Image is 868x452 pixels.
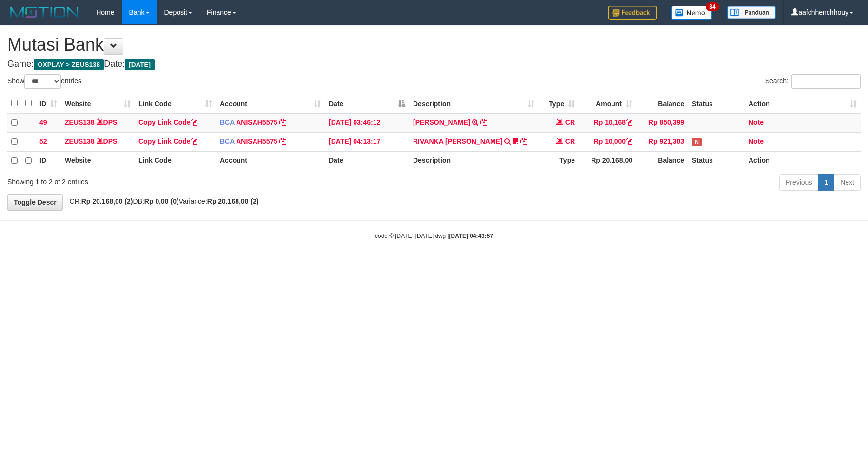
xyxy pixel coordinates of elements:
[745,94,861,113] th: Action: activate to sort column ascending
[39,138,47,145] span: 52
[138,138,197,145] a: Copy Link Code
[216,94,325,113] th: Account: activate to sort column ascending
[413,118,470,126] a: [PERSON_NAME]
[565,138,575,145] span: CR
[34,59,104,70] span: OXPLAY > ZEUS138
[279,138,286,145] a: Copy ANISAH5575 to clipboard
[65,118,95,126] a: ZEUS138
[7,59,861,69] h4: Game: Date:
[636,132,688,151] td: Rp 921,303
[409,151,538,170] th: Description
[636,113,688,133] td: Rp 850,399
[520,138,527,145] a: Copy RIVANKA ABYAN YUSU to clipboard
[138,118,197,126] a: Copy Link Code
[626,138,632,145] a: Copy Rp 10,000 to clipboard
[61,94,135,113] th: Website: activate to sort column ascending
[765,74,861,89] label: Search:
[749,118,764,126] a: Note
[449,233,493,239] strong: [DATE] 04:43:57
[220,138,235,145] span: BCA
[61,132,135,151] td: DPS
[65,197,259,205] span: CR: DB: Variance:
[144,197,179,205] strong: Rp 0,00 (0)
[220,118,235,126] span: BCA
[24,74,61,89] select: Showentries
[135,151,216,170] th: Link Code
[579,113,636,133] td: Rp 10,168
[39,118,47,126] span: 49
[538,94,579,113] th: Type: activate to sort column ascending
[818,174,834,191] a: 1
[688,94,745,113] th: Status
[216,151,325,170] th: Account
[579,151,636,170] th: Rp 20.168,00
[779,174,818,191] a: Previous
[727,6,776,19] img: panduan.png
[579,132,636,151] td: Rp 10,000
[61,151,135,170] th: Website
[61,113,135,133] td: DPS
[538,151,579,170] th: Type
[325,94,409,113] th: Date: activate to sort column descending
[791,74,861,89] input: Search:
[706,2,719,11] span: 34
[65,138,95,145] a: ZEUS138
[325,151,409,170] th: Date
[636,151,688,170] th: Balance
[745,151,861,170] th: Action
[7,194,63,211] a: Toggle Descr
[207,197,259,205] strong: Rp 20.168,00 (2)
[325,113,409,133] td: [DATE] 03:46:12
[135,94,216,113] th: Link Code: activate to sort column ascending
[409,94,538,113] th: Description: activate to sort column ascending
[579,94,636,113] th: Amount: activate to sort column ascending
[36,151,61,170] th: ID
[688,151,745,170] th: Status
[375,233,493,239] small: code © [DATE]-[DATE] dwg |
[636,94,688,113] th: Balance
[413,138,503,145] a: RIVANKA [PERSON_NAME]
[7,173,355,187] div: Showing 1 to 2 of 2 entries
[565,118,575,126] span: CR
[7,74,81,89] label: Show entries
[749,138,764,145] a: Note
[325,132,409,151] td: [DATE] 04:13:17
[236,118,277,126] a: ANISAH5575
[7,5,81,20] img: MOTION_logo.png
[834,174,861,191] a: Next
[125,59,155,70] span: [DATE]
[626,118,632,126] a: Copy Rp 10,168 to clipboard
[236,138,277,145] a: ANISAH5575
[480,118,487,126] a: Copy INA PAUJANAH to clipboard
[692,138,702,146] span: Has Note
[279,118,286,126] a: Copy ANISAH5575 to clipboard
[81,197,133,205] strong: Rp 20.168,00 (2)
[7,35,861,55] h1: Mutasi Bank
[36,94,61,113] th: ID: activate to sort column ascending
[671,6,712,20] img: Button%20Memo.svg
[608,6,657,20] img: Feedback.jpg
